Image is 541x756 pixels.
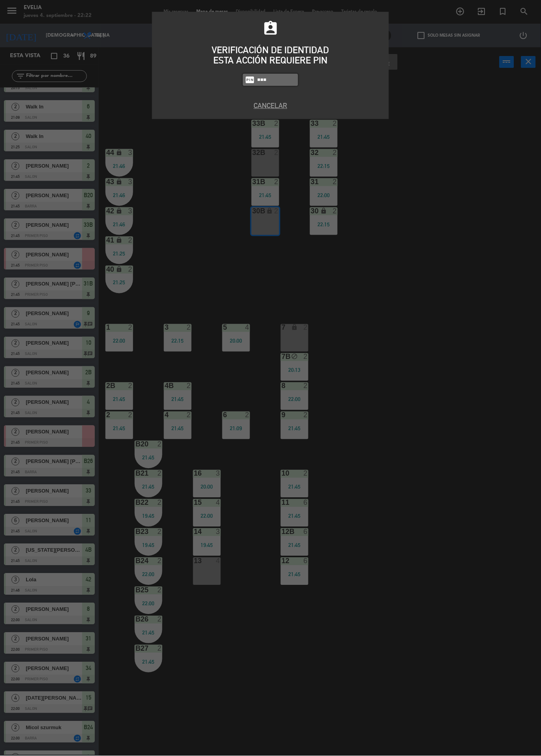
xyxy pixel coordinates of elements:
i: fiber_pin [245,75,255,85]
i: assignment_ind [262,20,279,37]
input: 1234 [257,75,296,84]
div: VERIFICACIÓN DE IDENTIDAD [158,45,383,55]
div: ESTA ACCIÓN REQUIERE PIN [158,55,383,65]
button: Cancelar [158,100,383,111]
